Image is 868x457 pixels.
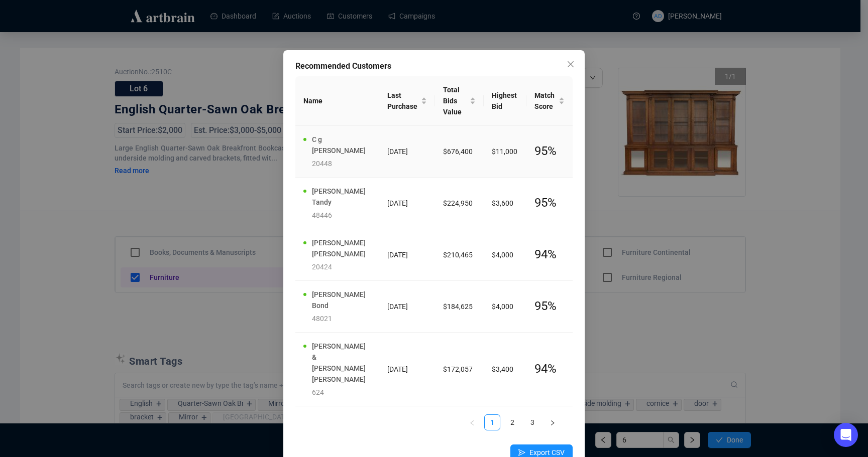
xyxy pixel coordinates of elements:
span: $ 224,950 [443,199,473,207]
li: 3 [524,414,540,430]
span: [DATE] [387,302,408,311]
li: 1 [484,414,500,430]
button: Close [563,56,579,72]
span: 95 % [534,144,557,158]
div: 48021 [312,313,371,324]
span: Last Purchase [387,90,419,112]
a: 3 [525,415,540,430]
span: Match Score [534,90,557,112]
th: Name [295,76,379,126]
span: $ 11,000 [492,147,517,156]
span: left [469,420,475,426]
span: 94 % [534,247,557,261]
div: 20448 [312,158,371,169]
li: Next Page [545,414,561,430]
span: $ 210,465 [443,251,473,259]
span: [DATE] [387,147,408,156]
span: $ 184,625 [443,302,473,311]
div: 48446 [312,210,371,221]
th: Total Bids Value [435,76,484,126]
span: $ 4,000 [492,302,513,311]
span: $ 676,400 [443,147,473,156]
th: Match Score [526,76,573,126]
div: 20424 [312,261,371,272]
span: $ 3,400 [492,365,513,373]
span: 94 % [534,362,557,376]
li: Previous Page [464,414,480,430]
th: Highest Bid [484,76,526,126]
div: Open Intercom Messenger [834,423,858,447]
span: close [567,60,575,68]
a: C g [PERSON_NAME] [312,135,366,155]
span: $ 4,000 [492,251,513,259]
span: right [550,420,556,426]
a: [PERSON_NAME] Bond [312,290,366,310]
span: $ 3,600 [492,199,513,207]
li: 2 [504,414,520,430]
th: Last Purchase [379,76,435,126]
div: Recommended Customers [295,60,573,72]
span: send [518,449,525,456]
div: 624 [312,387,371,398]
span: [DATE] [387,365,408,373]
a: [PERSON_NAME] [PERSON_NAME] [312,239,366,258]
button: right [545,414,561,430]
a: 1 [485,415,500,430]
a: [PERSON_NAME] & [PERSON_NAME] [PERSON_NAME] [312,342,366,383]
button: left [464,414,480,430]
span: [DATE] [387,251,408,259]
span: 95 % [534,196,557,210]
span: Total Bids Value [443,84,468,117]
a: [PERSON_NAME] Tandy [312,187,366,206]
span: 95 % [534,299,557,313]
span: $ 172,057 [443,365,473,373]
span: [DATE] [387,199,408,207]
a: 2 [505,415,520,430]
